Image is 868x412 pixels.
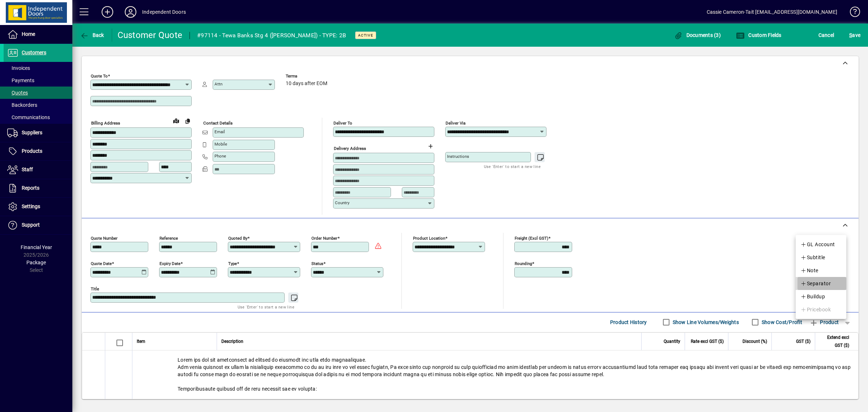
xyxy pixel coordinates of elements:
[796,251,846,264] button: Subtitle
[796,238,846,251] button: GL Account
[800,292,825,301] span: Buildup
[800,279,831,288] span: Separator
[796,264,846,277] button: Note
[800,240,835,249] span: GL Account
[796,303,846,316] button: Pricebook
[796,290,846,303] button: Buildup
[800,266,818,275] span: Note
[796,277,846,290] button: Separator
[800,253,825,262] span: Subtitle
[800,305,831,314] span: Pricebook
